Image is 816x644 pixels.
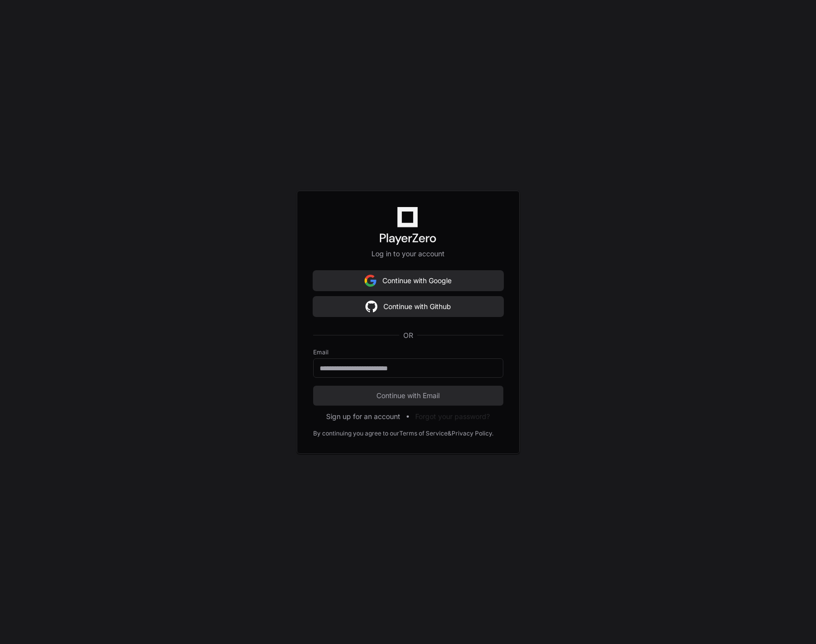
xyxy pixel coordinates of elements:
[399,330,417,340] span: OR
[399,429,448,437] a: Terms of Service
[313,391,503,401] span: Continue with Email
[313,271,503,291] button: Continue with Google
[452,429,493,437] a: Privacy Policy.
[313,386,503,406] button: Continue with Email
[313,429,399,437] div: By continuing you agree to our
[448,429,452,437] div: &
[313,297,503,317] button: Continue with Github
[365,297,377,317] img: Sign in with google
[313,348,503,356] label: Email
[415,412,490,422] button: Forgot your password?
[326,412,400,422] button: Sign up for an account
[364,271,376,291] img: Sign in with google
[313,249,503,259] p: Log in to your account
